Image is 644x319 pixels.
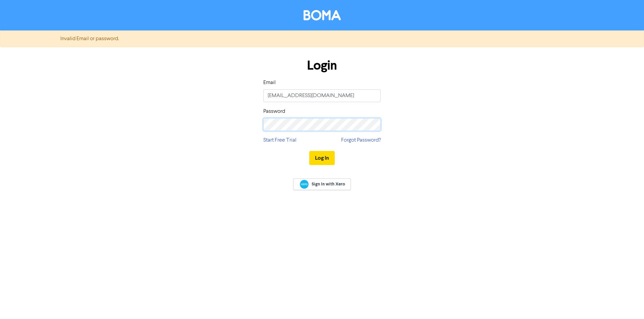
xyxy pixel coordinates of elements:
[300,180,309,189] img: Xero logo
[263,58,381,73] h1: Login
[263,79,276,87] label: Email
[304,10,341,20] img: BOMA Logo
[263,107,285,115] label: Password
[293,178,351,190] a: Sign In with Xero
[309,151,335,165] button: Log In
[55,35,589,43] div: Invalid Email or password.
[341,136,381,144] a: Forgot Password?
[560,247,644,319] iframe: Chat Widget
[263,136,297,144] a: Start Free Trial
[312,181,345,187] span: Sign In with Xero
